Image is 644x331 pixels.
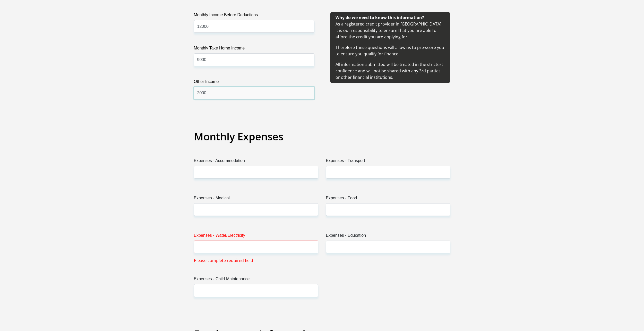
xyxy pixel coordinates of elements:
[194,130,450,143] h2: Monthly Expenses
[326,241,450,253] input: Expenses - Education
[194,195,318,203] label: Expenses - Medical
[194,257,253,264] span: Please complete required field
[194,203,318,216] input: Expenses - Medical
[326,158,450,166] label: Expenses - Transport
[194,276,318,284] label: Expenses - Child Maintenance
[194,12,314,20] label: Monthly Income Before Deductions
[326,232,450,241] label: Expenses - Education
[194,241,318,253] input: Expenses - Water/Electricity
[336,15,424,20] b: Why do we need to know this information?
[326,203,450,216] input: Expenses - Food
[194,232,318,241] label: Expenses - Water/Electricity
[194,87,314,99] input: Other Income
[336,15,444,80] span: As a registered credit provider in [GEOGRAPHIC_DATA] it is our responsibility to ensure that you ...
[194,166,318,179] input: Expenses - Accommodation
[194,284,318,297] input: Expenses - Child Maintenance
[194,158,318,166] label: Expenses - Accommodation
[326,195,450,203] label: Expenses - Food
[194,53,314,66] input: Monthly Take Home Income
[326,166,450,179] input: Expenses - Transport
[194,20,314,33] input: Monthly Income Before Deductions
[194,79,314,87] label: Other Income
[194,45,314,53] label: Monthly Take Home Income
